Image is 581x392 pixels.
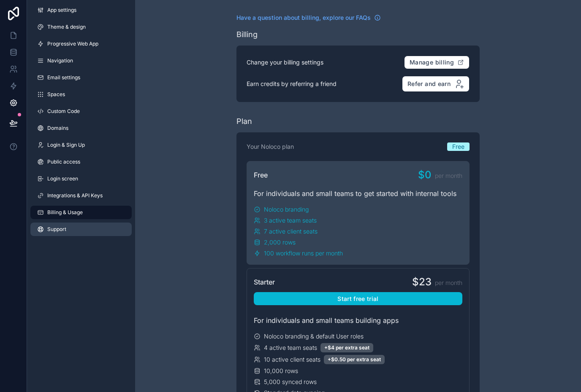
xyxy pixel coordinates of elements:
[418,168,432,182] span: $0
[264,227,318,236] span: 7 active client seats
[236,115,252,127] div: Plan
[264,378,317,386] span: 5,000 synced rows
[47,57,73,64] span: Navigation
[264,205,309,214] span: Noloco branding
[30,3,132,17] a: App settings
[47,226,66,233] span: Support
[236,13,381,22] a: Have a question about billing, explore our FAQs
[30,138,132,152] a: Login & Sign Up
[254,188,462,199] div: For individuals and small teams to get started with internal tools
[410,59,454,66] span: Manage billing
[247,142,294,151] p: Your Noloco plan
[47,209,83,216] span: Billing & Usage
[320,343,373,352] div: +$4 per extra seat
[264,367,298,375] span: 10,000 rows
[404,56,470,69] button: Manage billing
[324,355,385,364] div: +$0.50 per extra seat
[254,170,268,180] span: Free
[47,158,80,165] span: Public access
[47,91,65,98] span: Spaces
[30,71,132,84] a: Email settings
[47,7,76,13] span: App settings
[47,24,86,30] span: Theme & design
[30,206,132,219] a: Billing & Usage
[47,175,78,182] span: Login screen
[247,58,323,67] p: Change your billing settings
[30,88,132,101] a: Spaces
[30,189,132,202] a: Integrations & API Keys
[236,13,371,22] span: Have a question about billing, explore our FAQs
[435,279,462,287] span: per month
[407,80,451,88] span: Refer and earn
[412,275,432,289] span: $23
[30,37,132,51] a: Progressive Web App
[47,74,80,81] span: Email settings
[254,277,275,287] span: Starter
[452,142,464,151] span: Free
[236,29,258,40] div: Billing
[30,155,132,169] a: Public access
[30,105,132,118] a: Custom Code
[264,332,364,341] span: Noloco branding & default User roles
[30,223,132,236] a: Support
[264,216,317,225] span: 3 active team seats
[247,80,337,88] p: Earn credits by referring a friend
[30,172,132,185] a: Login screen
[30,20,132,34] a: Theme & design
[47,108,80,115] span: Custom Code
[47,125,68,132] span: Domains
[264,238,296,247] span: 2,000 rows
[30,54,132,67] a: Navigation
[47,40,98,47] span: Progressive Web App
[264,344,317,352] span: 4 active team seats
[47,192,103,199] span: Integrations & API Keys
[264,249,343,258] span: 100 workflow runs per month
[435,172,462,180] span: per month
[254,292,462,306] button: Start free trial
[30,121,132,135] a: Domains
[47,142,85,148] span: Login & Sign Up
[402,76,470,92] button: Refer and earn
[264,355,320,364] span: 10 active client seats
[254,315,462,325] div: For individuals and small teams building apps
